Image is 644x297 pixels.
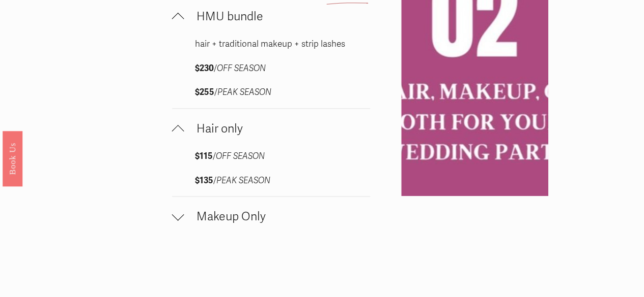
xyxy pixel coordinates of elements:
[194,87,214,97] strong: $255
[216,175,270,186] em: PEAK SEASON
[194,175,213,186] strong: $135
[172,109,370,149] button: Hair only
[194,61,347,77] p: /
[194,151,212,161] strong: $115
[215,151,264,161] em: OFF SEASON
[216,63,265,74] em: OFF SEASON
[172,196,370,237] button: Makeup Only
[172,149,370,196] div: Hair only
[184,121,370,136] span: Hair only
[172,37,370,108] div: HMU bundle
[217,87,271,97] em: PEAK SEASON
[194,85,347,101] p: /
[184,9,370,24] span: HMU bundle
[194,149,347,164] p: /
[194,63,213,74] strong: $230
[194,173,347,189] p: /
[3,130,22,186] a: Book Us
[194,37,347,52] p: hair + traditional makeup + strip lashes
[184,209,370,224] span: Makeup Only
